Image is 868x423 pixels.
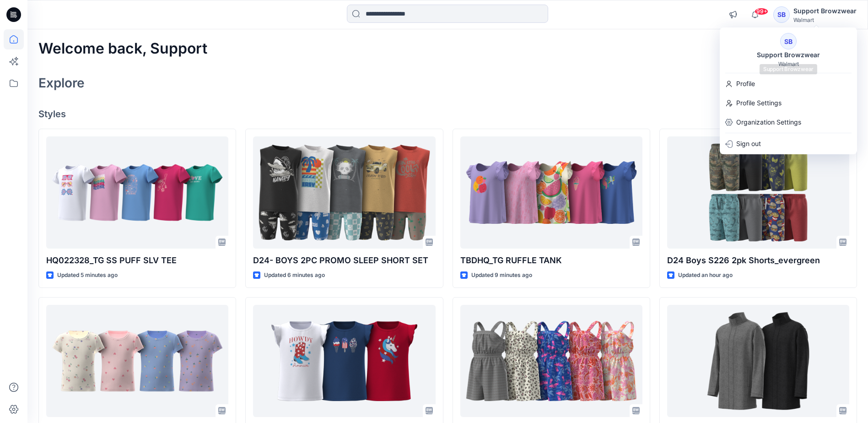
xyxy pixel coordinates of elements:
[736,114,801,131] p: Organization Settings
[46,305,228,417] a: HQ022357_SS PRINTED RIB TEE_P6347-B
[471,271,532,280] p: Updated 9 minutes ago
[38,40,207,57] h2: Welcome back, Support
[720,94,857,112] a: Profile Settings
[720,114,857,131] a: Organization Settings
[460,136,642,249] a: TBDHQ_TG RUFFLE TANK
[793,5,857,16] div: Support Browzwear
[57,271,118,280] p: Updated 5 minutes ago
[780,33,797,49] div: SB
[667,136,849,249] a: D24 Boys S226 2pk Shorts_evergreen
[460,254,642,267] p: TBDHQ_TG RUFFLE TANK
[778,60,799,67] div: Walmart
[736,75,755,92] p: Profile
[460,305,642,417] a: WM0610N_WN ROMPER 2
[793,16,857,23] div: Walmart
[253,254,435,267] p: D24- BOYS 2PC PROMO SLEEP SHORT SET
[667,254,849,267] p: D24 Boys S226 2pk Shorts_evergreen
[736,94,782,112] p: Profile Settings
[253,305,435,417] a: TBDHQ_BG FLUTTER TEE
[736,135,761,152] p: Sign out
[264,271,325,280] p: Updated 6 minutes ago
[38,76,85,90] h2: Explore
[46,136,228,249] a: HQ022328_TG SS PUFF SLV TEE
[46,254,228,267] p: HQ022328_TG SS PUFF SLV TEE
[755,8,768,15] span: 99+
[751,49,825,60] div: Support Browzwear
[773,6,790,23] div: SB
[667,305,849,417] a: ZAC6_ADM_Mens Wool Like Top Coat
[678,271,733,280] p: Updated an hour ago
[253,136,435,249] a: D24- BOYS 2PC PROMO SLEEP SHORT SET
[38,108,857,119] h4: Styles
[720,75,857,92] a: Profile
